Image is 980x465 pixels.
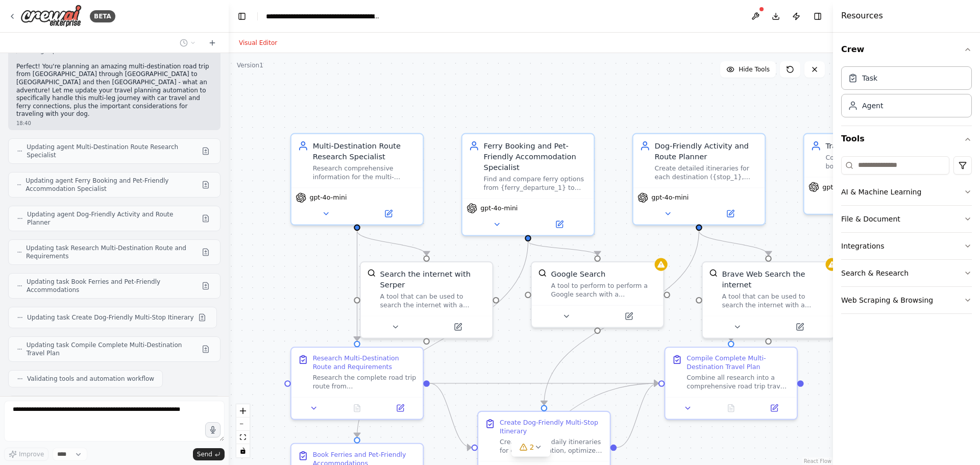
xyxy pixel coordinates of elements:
[313,164,416,181] div: Research comprehensive information for the multi-destination road trip route: {departure_location...
[538,268,547,277] img: SerpApiGoogleSearchTool
[841,152,972,322] div: Tools
[233,37,283,49] button: Visual Editor
[380,292,486,309] div: A tool that can be used to search the internet with a search_query. Supports different search typ...
[841,233,972,259] button: Integrations
[236,444,250,457] button: toggle interactivity
[551,268,605,279] div: Google Search
[529,218,590,231] button: Open in side panel
[27,313,194,322] span: Updating task Create Dog-Friendly Multi-Stop Itinerary
[430,378,658,388] g: Edge from 9d89c0b3-7f2f-4307-b857-f1a206ae0bdf to 03199812-3eb6-4884-9352-bb422c4c0089
[720,61,776,78] button: Hide Tools
[655,164,758,181] div: Create detailed itineraries for each destination ({stop_1}, {stop_2}, {final_destination}) focusi...
[236,418,250,431] button: zoom out
[841,179,972,205] button: AI & Machine Learning
[841,62,972,126] div: Crew
[205,422,220,437] button: Click to speak your automation idea
[352,231,362,341] g: Edge from 135ee906-18fb-4462-b7ff-268e85ec8647 to 9d89c0b3-7f2f-4307-b857-f1a206ae0bdf
[687,354,790,371] div: Compile Complete Multi-Destination Travel Plan
[632,133,766,226] div: Dog-Friendly Activity and Route PlannerCreate detailed itineraries for each destination ({stop_1}...
[702,261,836,339] div: BraveSearchToolBrave Web Search the internetA tool that can be used to search the internet with a...
[428,321,488,333] button: Open in side panel
[841,126,972,152] button: Tools
[694,231,774,255] g: Edge from d2e327d0-79f7-44cc-a8a1-49022eaa1919 to 7ea623fc-9f58-4741-953e-e130c9d59358
[480,204,518,213] span: gpt-4o-mini
[538,231,704,405] g: Edge from d2e327d0-79f7-44cc-a8a1-49022eaa1919 to 8953b88e-00d8-45d7-9a98-0069f1808b39
[841,11,883,20] h4: Resources
[531,261,665,328] div: SerpApiGoogleSearchToolGoogle SearchA tool to perform to perform a Google search with a search_qu...
[825,140,929,151] div: Travel Plan Compiler
[26,244,198,260] span: Updating task Research Multi-Destination Route and Requirements
[500,419,603,435] div: Create Dog-Friendly Multi-Stop Itinerary
[27,375,154,383] span: Validating tools and automation workflow
[803,133,937,215] div: Travel Plan CompilerCompile all travel research, booking options, and itinerary details into a co...
[722,292,827,309] div: A tool that can be used to search the internet with a search_query.
[290,347,424,420] div: Research Multi-Destination Route and RequirementsResearch the complete road trip route from {depa...
[708,402,754,414] button: No output available
[19,450,44,458] span: Improve
[236,404,250,418] button: zoom in
[862,101,883,111] div: Agent
[530,442,534,452] span: 2
[204,37,220,49] button: Start a new chat
[90,10,115,22] div: BETA
[511,438,551,457] button: 2
[551,282,656,299] div: A tool to perform to perform a Google search with a search_query.
[380,268,486,290] div: Search the internet with Serper
[313,354,416,371] div: Research Multi-Destination Route and Requirements
[484,140,587,173] div: Ferry Booking and Pet-Friendly Accommodation Specialist
[722,268,827,290] div: Brave Web Search the internet
[266,11,381,21] nav: breadcrumb
[360,261,494,339] div: SerperDevToolSearch the internet with SerperA tool that can be used to search the internet with a...
[862,73,877,83] div: Task
[599,310,659,323] button: Open in side panel
[825,153,929,170] div: Compile all travel research, booking options, and itinerary details into a comprehensive, well-or...
[313,374,416,390] div: Research the complete road trip route from {departure_location} to {stop_1} to {stop_2} to {final...
[27,341,198,357] span: Updating task Compile Complete Multi-Destination Travel Plan
[430,378,472,453] g: Edge from 9d89c0b3-7f2f-4307-b857-f1a206ae0bdf to 8953b88e-00d8-45d7-9a98-0069f1808b39
[822,183,860,191] span: gpt-4o-mini
[367,268,376,277] img: SerperDevTool
[841,206,972,232] button: File & Document
[290,133,424,226] div: Multi-Destination Route Research SpecialistResearch comprehensive information for the multi-desti...
[617,378,658,453] g: Edge from 8953b88e-00d8-45d7-9a98-0069f1808b39 to 03199812-3eb6-4884-9352-bb422c4c0089
[313,140,416,162] div: Multi-Destination Route Research Specialist
[651,193,689,202] span: gpt-4o-mini
[27,143,198,159] span: Updating agent Multi-Destination Route Research Specialist
[709,268,718,277] img: BraveSearchTool
[841,287,972,313] button: Web Scraping & Browsing
[4,448,48,461] button: Improve
[236,431,250,444] button: fit view
[20,5,82,28] img: Logo
[804,458,831,464] a: React Flow attribution
[237,61,263,69] div: Version 1
[484,175,587,191] div: Find and compare ferry options from {ferry_departure_1} to {stop_2} and from {stop_2} to {final_d...
[176,37,200,49] button: Switch to previous chat
[334,402,380,414] button: No output available
[841,260,972,286] button: Search & Research
[26,177,198,193] span: Updating agent Ferry Booking and Pet-Friendly Accommodation Specialist
[756,402,793,414] button: Open in side panel
[16,120,212,127] div: 18:40
[309,193,347,202] span: gpt-4o-mini
[193,448,225,460] button: Send
[27,278,198,294] span: Updating task Book Ferries and Pet-Friendly Accommodations
[770,321,830,333] button: Open in side panel
[197,450,212,458] span: Send
[382,402,419,414] button: Open in side panel
[352,231,432,255] g: Edge from 135ee906-18fb-4462-b7ff-268e85ec8647 to 7db9b311-926f-4c22-871a-eba7bc6e7f40
[461,133,595,236] div: Ferry Booking and Pet-Friendly Accommodation SpecialistFind and compare ferry options from {ferry...
[700,207,761,220] button: Open in side panel
[352,241,533,437] g: Edge from f00eb74e-1936-4fa3-bb6a-7ad8594d1265 to 0963c069-1c61-49e4-97ad-152623844fea
[358,207,419,220] button: Open in side panel
[811,9,825,23] button: Hide right sidebar
[16,63,212,118] p: Perfect! You're planning an amazing multi-destination road trip from [GEOGRAPHIC_DATA] through [G...
[500,437,603,454] div: Create detailed daily itineraries for each destination, optimized for traveling with a dog during...
[655,140,758,162] div: Dog-Friendly Activity and Route Planner
[841,37,972,62] button: Crew
[236,404,250,457] div: React Flow controls
[235,9,249,23] button: Hide left sidebar
[687,374,790,390] div: Combine all research into a comprehensive road trip travel plan for the multi-destination journey...
[664,347,798,420] div: Compile Complete Multi-Destination Travel PlanCombine all research into a comprehensive road trip...
[523,241,603,255] g: Edge from f00eb74e-1936-4fa3-bb6a-7ad8594d1265 to e1770908-97b1-4190-864d-80e903a395c5
[739,65,770,74] span: Hide Tools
